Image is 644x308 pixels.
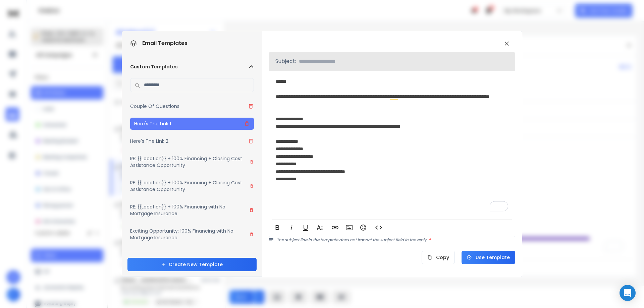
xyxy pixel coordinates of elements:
[620,285,636,301] div: Open Intercom Messenger
[271,221,284,234] button: Bold (Ctrl+B)
[372,221,385,234] button: Code View
[275,57,296,65] p: Subject:
[357,221,370,234] button: Emoticons
[130,228,249,241] h3: Exciting Opportunity: 100% Financing with No Mortgage Insurance
[299,221,312,234] button: Underline (Ctrl+U)
[130,155,250,169] h3: RE: {{Location}} + 100% Financing + Closing Cost Assistance Opportunity
[130,203,249,217] h3: RE: {{Location}} + 100% Financing with No Mortgage Insurance
[127,258,257,271] button: Create New Template
[130,179,250,193] h3: RE: {{Location}} + 100% Financing + Closing Cost Assistance Opportunity
[417,237,431,243] span: reply.
[277,237,515,243] p: The subject line in the template does not impact the subject field in the
[313,221,326,234] button: More Text
[285,221,298,234] button: Italic (Ctrl+I)
[329,221,341,234] button: Insert Link (Ctrl+K)
[462,251,515,264] button: Use Template
[422,251,455,264] button: Copy
[343,221,356,234] button: Insert Image (Ctrl+P)
[269,71,515,218] div: To enrich screen reader interactions, please activate Accessibility in Grammarly extension settings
